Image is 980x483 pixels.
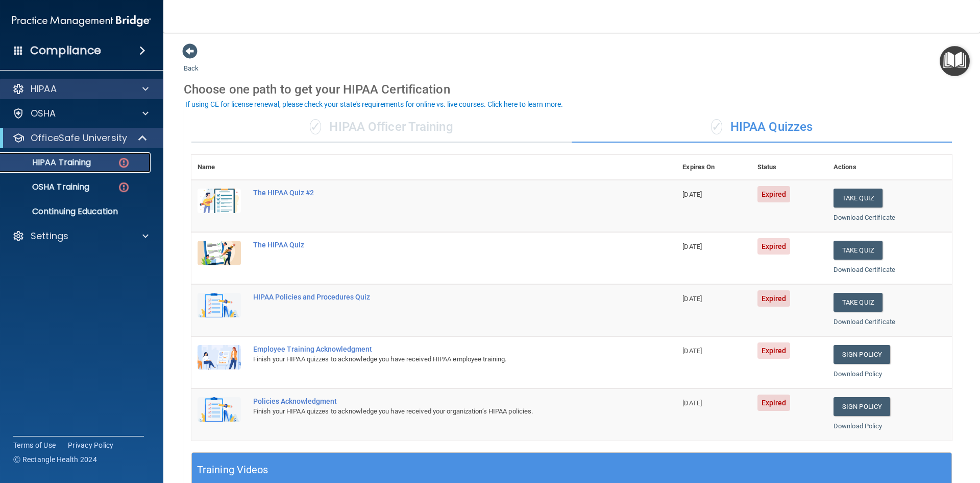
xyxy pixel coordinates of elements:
th: Expires On [676,155,751,180]
span: Expired [757,186,791,202]
div: HIPAA Policies and Procedures Quiz [253,293,625,301]
button: Take Quiz [834,189,883,208]
p: Settings [31,230,68,242]
span: [DATE] [682,347,702,355]
div: HIPAA Officer Training [191,112,572,143]
p: OSHA [31,107,56,120]
a: Download Certificate [834,214,895,221]
a: Sign Policy [834,345,890,364]
a: Download Policy [834,370,883,378]
span: Expired [757,395,791,411]
div: Choose one path to get your HIPAA Certification [184,75,960,104]
span: ✓ [711,119,722,134]
a: OfficeSafe University [12,132,148,144]
p: OfficeSafe University [31,132,127,144]
a: Download Certificate [834,318,895,326]
img: danger-circle.6113f641.png [117,181,130,194]
a: Download Policy [834,422,883,430]
div: The HIPAA Quiz [253,241,625,249]
span: Expired [757,342,791,359]
div: Policies Acknowledgment [253,397,625,405]
button: Take Quiz [834,293,883,312]
span: [DATE] [682,399,702,407]
span: Expired [757,290,791,307]
h4: Compliance [30,43,101,58]
img: PMB logo [12,11,151,31]
a: Sign Policy [834,397,890,416]
img: danger-circle.6113f641.png [117,156,130,169]
div: If using CE for license renewal, please check your state's requirements for online vs. live cours... [185,101,563,108]
button: If using CE for license renewal, please check your state's requirements for online vs. live cours... [184,99,565,109]
a: Privacy Policy [68,440,114,450]
th: Actions [827,155,952,180]
div: Finish your HIPAA quizzes to acknowledge you have received your organization’s HIPAA policies. [253,405,625,418]
p: OSHA Training [7,182,89,192]
th: Name [191,155,247,180]
p: Continuing Education [7,206,146,217]
span: [DATE] [682,295,702,303]
button: Take Quiz [834,241,883,260]
a: OSHA [12,107,149,120]
a: HIPAA [12,83,149,95]
button: Open Resource Center [940,46,970,76]
div: HIPAA Quizzes [572,112,952,143]
h5: Training Videos [197,461,268,479]
p: HIPAA [31,83,57,95]
a: Download Certificate [834,266,895,273]
div: The HIPAA Quiz #2 [253,189,625,197]
span: [DATE] [682,243,702,250]
span: Ⓒ Rectangle Health 2024 [13,454,97,465]
span: Expired [757,238,791,255]
div: Finish your HIPAA quizzes to acknowledge you have received HIPAA employee training. [253,353,625,365]
th: Status [751,155,827,180]
p: HIPAA Training [7,157,91,168]
a: Settings [12,230,149,242]
span: [DATE] [682,191,702,198]
div: Employee Training Acknowledgment [253,345,625,353]
a: Terms of Use [13,440,56,450]
span: ✓ [310,119,321,134]
a: Back [184,52,199,72]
